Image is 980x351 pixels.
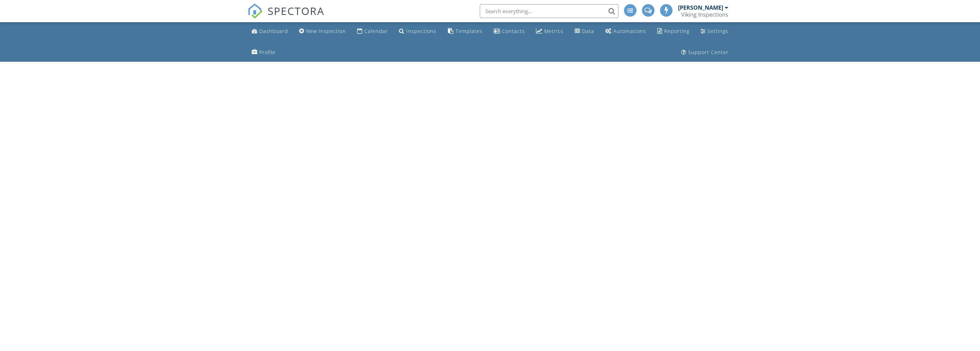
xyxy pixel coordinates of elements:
[354,25,391,38] a: Calendar
[678,46,731,59] a: Support Center
[544,28,563,34] div: Metrics
[533,25,566,38] a: Metrics
[249,46,278,59] a: Company Profile
[248,9,324,24] a: SPECTORA
[406,28,436,34] div: Inspections
[678,4,723,11] div: [PERSON_NAME]
[688,49,729,55] div: Support Center
[502,28,525,34] div: Contacts
[708,28,728,34] div: Settings
[681,11,728,18] div: Viking Inspections
[654,25,692,38] a: Reporting
[480,4,618,18] input: Search everything...
[259,28,288,34] div: Dashboard
[491,25,528,38] a: Contacts
[664,28,690,34] div: Reporting
[268,3,324,18] span: SPECTORA
[248,3,263,19] img: The Best Home Inspection Software - Spectora
[364,28,388,34] div: Calendar
[396,25,439,38] a: Inspections
[582,28,594,34] div: Data
[602,25,649,38] a: Automations (Advanced)
[296,25,349,38] a: New Inspection
[698,25,731,38] a: Settings
[306,28,346,34] div: New Inspection
[456,28,483,34] div: Templates
[259,49,276,55] div: Profile
[249,25,291,38] a: Dashboard
[572,25,597,38] a: Data
[445,25,485,38] a: Templates
[613,28,646,34] div: Automations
